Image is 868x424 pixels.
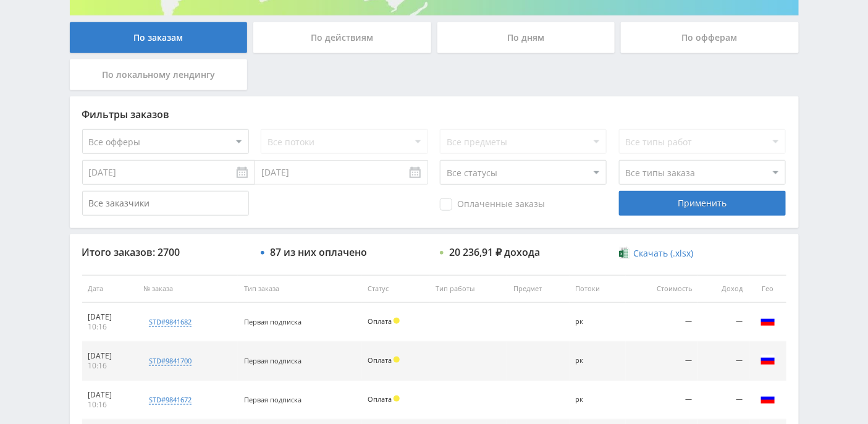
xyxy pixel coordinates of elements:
td: — [626,342,698,381]
div: std#9841700 [149,356,192,366]
div: 87 из них оплачено [270,247,367,258]
th: Тип заказа [238,275,361,303]
div: [DATE] [88,390,132,400]
td: — [626,381,698,420]
th: Доход [698,275,749,303]
th: Тип работы [429,275,507,303]
td: — [698,303,749,342]
span: Оплаченные заказы [440,198,545,211]
div: По заказам [70,22,248,53]
span: Первая подписка [244,356,301,365]
td: — [626,303,698,342]
div: По локальному лендингу [70,59,248,90]
th: № заказа [137,275,238,303]
div: Фильтры заказов [82,109,786,120]
span: Первая подписка [244,395,301,404]
input: Все заказчики [82,191,249,216]
span: Оплата [368,355,392,365]
div: рк [576,357,620,365]
span: Холд [394,318,400,324]
th: Дата [82,275,138,303]
td: — [698,381,749,420]
th: Потоки [570,275,626,303]
img: xlsx [619,247,630,259]
span: Скачать (.xlsx) [633,248,693,258]
div: std#9841672 [149,395,192,405]
img: rus.png [761,313,775,328]
div: 10:16 [88,361,132,371]
div: По дням [437,22,615,53]
div: 10:16 [88,322,132,332]
div: рк [576,396,620,404]
span: Оплата [368,316,392,326]
a: Скачать (.xlsx) [619,247,693,260]
div: [DATE] [88,351,132,361]
span: Оплата [368,394,392,404]
div: Итого заказов: 2700 [82,247,249,258]
th: Предмет [507,275,569,303]
th: Гео [749,275,786,303]
td: — [698,342,749,381]
div: std#9841682 [149,317,192,327]
div: рк [576,318,620,326]
img: rus.png [761,352,775,367]
div: [DATE] [88,312,132,322]
span: Холд [394,396,400,402]
img: rus.png [761,391,775,406]
span: Первая подписка [244,317,301,326]
div: Применить [619,191,786,216]
span: Холд [394,357,400,363]
th: Статус [361,275,429,303]
div: По офферам [621,22,799,53]
div: По действиям [253,22,431,53]
div: 20 236,91 ₽ дохода [449,247,540,258]
th: Стоимость [626,275,698,303]
div: 10:16 [88,400,132,410]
